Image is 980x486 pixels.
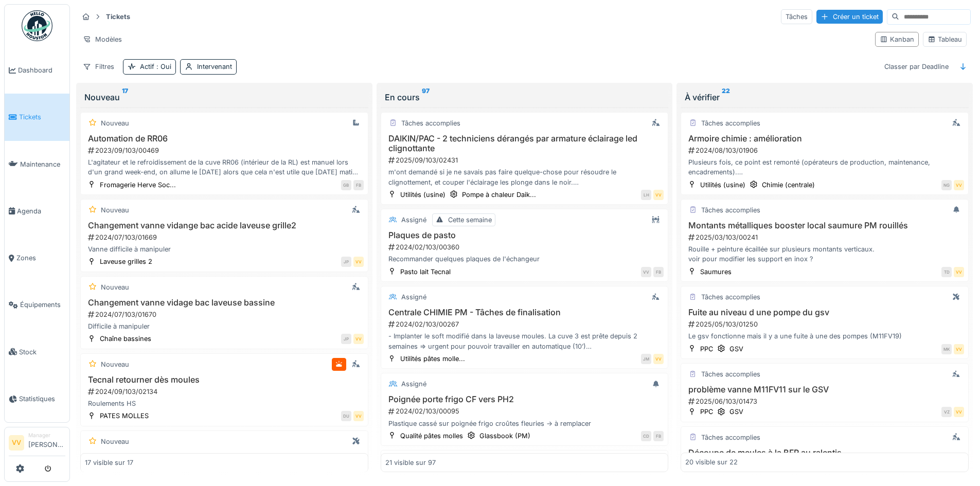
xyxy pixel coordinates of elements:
div: LH [641,190,651,200]
div: En cours [385,91,665,103]
div: Nouveau [101,437,129,446]
div: - Implanter le soft modifié dans la laveuse moules. La cuve 3 est prête depuis 2 semaines => urge... [385,331,664,351]
span: Maintenance [20,159,65,169]
span: Dashboard [18,65,65,75]
div: 20 visible sur 22 [685,458,738,467]
div: Vanne difficile à manipuler [85,244,364,254]
div: Cette semaine [448,215,492,225]
div: Intervenant [197,62,232,71]
div: Utilités pâtes molle... [400,354,465,364]
div: Nouveau [101,282,129,292]
sup: 97 [422,91,430,103]
div: Tâches accomplies [701,369,760,379]
div: Le gsv fonctionne mais il y a une fuite à une des pompes (M11FV19) [685,331,964,341]
sup: 17 [122,91,128,103]
div: Pasto lait Tecnal [400,267,451,277]
div: 2024/08/103/01906 [687,146,964,155]
div: Manager [28,431,65,439]
div: Tâches accomplies [701,292,760,302]
div: Filtres [78,59,119,74]
a: Stock [5,329,69,375]
div: 17 visible sur 17 [85,458,133,467]
div: Glassbook (PM) [479,431,530,441]
div: Nouveau [101,205,129,215]
div: Tâches accomplies [401,118,460,128]
div: Tâches accomplies [701,205,760,215]
div: Classer par Deadline [880,59,953,74]
div: Chimie (centrale) [762,180,815,190]
div: VV [653,190,664,200]
div: Utilités (usine) [400,190,446,200]
div: VV [641,267,651,277]
div: VZ [941,407,952,417]
sup: 22 [722,91,730,103]
span: Statistiques [19,394,65,404]
span: : Oui [154,63,171,70]
a: VV Manager[PERSON_NAME] [9,431,65,456]
div: 2024/07/103/01669 [87,232,364,242]
div: PATES MOLLES [100,411,149,421]
a: Dashboard [5,47,69,94]
div: JP [341,257,351,267]
h3: Tecnal retourner dès moules [85,375,364,385]
div: DU [341,411,351,421]
div: Plusieurs fois, ce point est remonté (opérateurs de production, maintenance, encadrements). Le bu... [685,157,964,177]
div: Assigné [401,215,426,225]
div: 2025/09/103/02431 [387,155,664,165]
div: VV [353,257,364,267]
strong: Tickets [102,12,134,22]
span: Tickets [19,112,65,122]
div: À vérifier [685,91,965,103]
div: Chaîne bassines [100,334,151,344]
span: Stock [19,347,65,357]
div: GB [341,180,351,190]
h3: Changement vanne vidage bac laveuse bassine [85,298,364,308]
span: Agenda [17,206,65,216]
div: 2023/09/103/00469 [87,146,364,155]
div: L'agitateur et le refroidissement de la cuve RR06 (intérieur de la RL) est manuel lors d'un grand... [85,157,364,177]
div: Recommander quelques plaques de l'échangeur [385,254,664,264]
div: Utilités (usine) [700,180,745,190]
img: Badge_color-CXgf-gQk.svg [22,10,52,41]
div: Rouille + peinture écaillée sur plusieurs montants verticaux. voir pour modifier les support en i... [685,244,964,264]
h3: Fuite au niveau d une pompe du gsv [685,308,964,317]
a: Statistiques [5,375,69,422]
a: Tickets [5,94,69,140]
div: Qualité pâtes molles [400,431,463,441]
div: GSV [729,407,743,417]
div: VV [954,344,964,354]
li: [PERSON_NAME] [28,431,65,454]
span: Équipements [20,300,65,310]
h3: Centrale CHIMIE PM - Tâches de finalisation [385,308,664,317]
h3: Découpe de meules à la BFR au ralentis [685,448,964,458]
div: Nouveau [84,91,364,103]
div: PPC [700,407,713,417]
div: FB [653,431,664,441]
div: 2025/05/103/01250 [687,319,964,329]
div: VV [653,354,664,364]
div: Kanban [880,34,914,44]
h3: Manche pour vanne pied de cuve 2 PDD [85,452,364,462]
div: Assigné [401,292,426,302]
div: TD [941,267,952,277]
div: VV [954,267,964,277]
a: Maintenance [5,141,69,188]
div: FB [353,180,364,190]
div: 2024/02/103/00360 [387,242,664,252]
div: Laveuse grilles 2 [100,257,152,266]
div: NG [941,180,952,190]
div: Plastique cassé sur poignée frigo croûtes fleuries -> à remplacer [385,419,664,428]
h3: Armoire chimie : amélioration [685,134,964,143]
div: Nouveau [101,359,129,369]
div: VV [353,411,364,421]
div: PPC [700,344,713,354]
h3: Montants métalliques booster local saumure PM rouillés [685,221,964,230]
div: Tâches accomplies [701,118,760,128]
div: Pompe à chaleur Daik... [462,190,536,200]
div: VV [954,180,964,190]
div: FB [653,267,664,277]
div: Saumures [700,267,732,277]
h3: Poignée porte frigo CF vers PH2 [385,394,664,404]
a: Équipements [5,281,69,328]
h3: Changement vanne vidange bac acide laveuse grille2 [85,221,364,230]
